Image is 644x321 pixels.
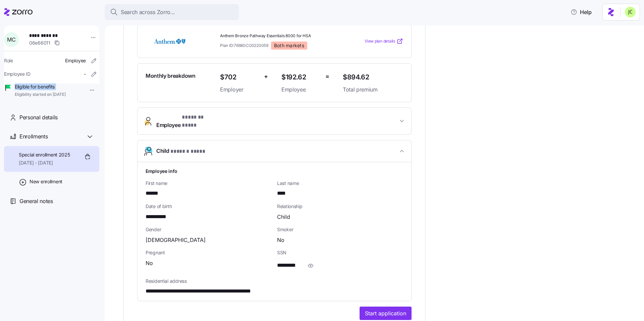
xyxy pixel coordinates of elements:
span: Residential address [146,278,403,284]
span: Employee ID [4,71,31,77]
span: No [146,259,153,267]
span: No [277,236,284,244]
button: Help [565,5,597,19]
span: $702 [220,72,259,83]
button: Search across Zorro... [105,4,239,20]
span: Employee [65,57,86,64]
span: [DEMOGRAPHIC_DATA] [146,236,206,244]
span: Anthem Bronze Pathway Essentials 8000 for HSA [220,33,337,39]
span: [DATE] - [DATE] [19,159,70,166]
span: Employee [156,113,218,129]
span: Gender [146,226,272,233]
span: Pregnant [146,249,272,256]
img: Anthem [146,34,194,49]
span: Search across Zorro... [121,8,175,16]
span: Plan ID: 76680CO0220059 [220,43,268,48]
span: 06e66011 [29,40,50,46]
span: Eligibility started on [DATE] [15,92,66,98]
span: $192.62 [281,72,320,83]
span: M C [7,37,15,42]
span: Help [571,8,592,16]
h1: Employee info [146,168,403,175]
span: = [325,72,329,81]
span: Child [277,213,290,221]
span: Smoker [277,226,403,233]
span: Last name [277,180,403,187]
span: Relationship [277,203,403,210]
span: Start application [365,309,406,317]
span: Child [156,147,205,156]
span: - [84,71,86,77]
span: Date of birth [146,203,272,210]
a: View plan details [365,38,403,45]
span: Employer [220,85,259,94]
span: Special enrollment 2025 [19,151,70,158]
span: First name [146,180,272,187]
span: Employee [281,85,320,94]
span: Total premium [343,85,403,94]
span: View plan details [365,38,395,45]
span: Role [4,57,13,64]
span: Monthly breakdown [146,72,196,80]
img: 0d5040ea9766abea509702906ec44285 [625,7,636,17]
span: Both markets [274,43,304,49]
span: + [264,72,268,81]
span: New enrollment [30,178,62,185]
span: Eligible for benefits [15,83,66,90]
span: Enrollments [19,132,48,141]
button: Start application [360,307,412,320]
span: Personal details [19,113,58,122]
span: General notes [19,197,53,205]
span: SSN [277,249,403,256]
span: $894.62 [343,72,403,83]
